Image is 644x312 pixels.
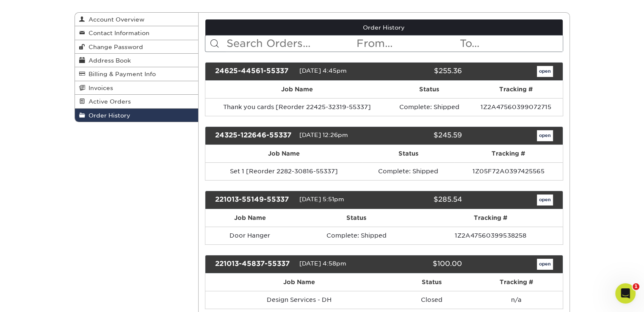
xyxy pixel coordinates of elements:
span: [DATE] 4:58pm [299,260,346,267]
td: 1Z2A47560399072715 [470,98,563,116]
th: Tracking # [418,209,562,227]
input: Search Orders... [226,36,356,52]
div: $100.00 [378,259,468,270]
td: Set 1 [Reorder 2282-30816-55337] [205,162,362,180]
span: Billing & Payment Info [85,71,156,77]
th: Job Name [205,81,389,98]
div: 24325-122646-55337 [209,130,299,141]
div: $255.36 [378,66,468,77]
a: Billing & Payment Info [75,67,199,81]
input: To... [459,36,562,52]
a: Contact Information [75,26,199,40]
a: Invoices [75,81,199,95]
a: open [537,194,553,205]
div: $285.54 [378,194,468,205]
span: Account Overview [85,16,144,23]
a: Active Orders [75,95,199,108]
th: Job Name [205,209,294,227]
a: Account Overview [75,13,199,26]
td: Closed [393,291,470,309]
th: Status [393,274,470,291]
a: Address Book [75,54,199,67]
th: Tracking # [470,81,563,98]
span: Active Orders [85,98,131,105]
th: Status [389,81,469,98]
iframe: Intercom live chat [615,283,636,304]
a: Order History [205,19,563,36]
th: Job Name [205,145,362,162]
td: Design Services - DH [205,291,393,309]
td: Complete: Shipped [294,227,418,244]
div: $245.59 [378,130,468,141]
span: Address Book [85,57,131,64]
a: Order History [75,109,199,122]
th: Tracking # [470,274,563,291]
td: 1Z05F72A0397425565 [454,162,563,180]
div: 221013-55149-55337 [209,194,299,205]
a: Change Password [75,40,199,54]
span: [DATE] 4:45pm [299,67,347,74]
span: Invoices [85,85,113,91]
th: Status [294,209,418,227]
span: [DATE] 5:51pm [299,196,344,203]
td: 1Z2A47560399538258 [418,227,562,244]
td: Complete: Shipped [389,98,469,116]
div: 221013-45837-55337 [209,259,299,270]
td: Door Hanger [205,227,294,244]
input: From... [356,36,459,52]
span: Change Password [85,44,143,50]
a: open [537,130,553,141]
span: Order History [85,112,130,119]
td: Thank you cards [Reorder 22425-32319-55337] [205,98,389,116]
th: Job Name [205,274,393,291]
a: open [537,259,553,270]
div: 24625-44561-55337 [209,66,299,77]
span: Contact Information [85,30,149,36]
th: Status [362,145,454,162]
td: n/a [470,291,563,309]
span: [DATE] 12:26pm [299,131,348,138]
td: Complete: Shipped [362,162,454,180]
span: 1 [633,283,639,290]
a: open [537,66,553,77]
th: Tracking # [454,145,563,162]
